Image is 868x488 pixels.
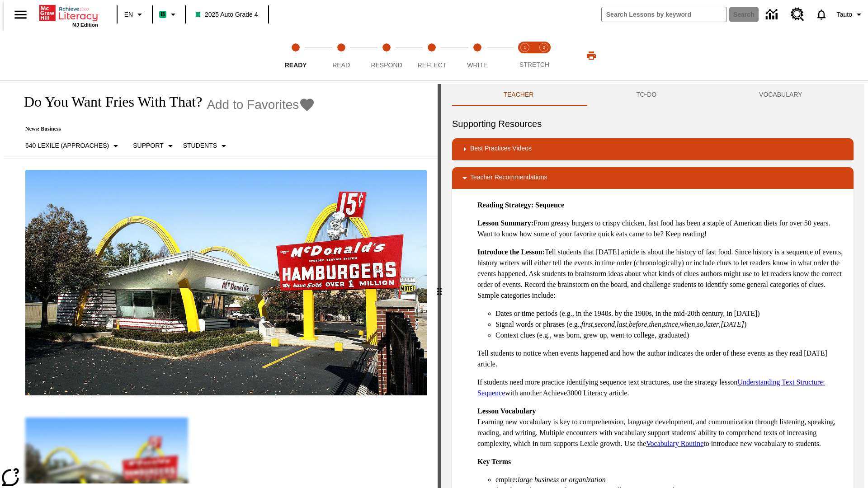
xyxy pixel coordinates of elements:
p: If students need more practice identifying sequence text structures, use the strategy lesson with... [477,377,846,399]
button: Scaffolds, Support [129,138,179,154]
h6: Supporting Resources [452,117,854,131]
li: Context clues (e.g., was born, grew up, went to college, graduated) [495,330,846,341]
div: Home [39,3,98,28]
button: Open side menu [7,1,34,28]
button: TO-DO [585,84,708,106]
button: Read step 2 of 5 [315,31,367,80]
div: activity [441,84,864,488]
button: Ready step 1 of 5 [269,31,322,80]
span: Tauto [837,10,852,19]
h1: Do You Want Fries With That? [14,94,202,110]
p: News: Business [14,126,315,132]
button: Write step 5 of 5 [451,31,504,80]
strong: Introduce the Lesson: [477,248,545,256]
span: B [160,9,165,20]
button: Add to Favorites - Do You Want Fries With That? [207,97,315,113]
a: Understanding Text Structure: Sequence [477,378,825,397]
span: Add to Favorites [207,98,299,112]
em: last [617,320,627,328]
em: since [663,320,678,328]
em: before [629,320,647,328]
em: large business or organization [518,476,606,483]
span: STRETCH [519,61,549,68]
span: Ready [285,61,307,69]
button: Print [577,47,606,64]
text: 2 [542,45,545,50]
p: Best Practices Videos [470,144,532,155]
button: Select Student [179,138,233,154]
strong: Key Terms [477,458,511,465]
p: Support [133,141,163,150]
button: Stretch Respond step 2 of 2 [531,31,557,80]
button: Teacher [452,84,585,106]
div: reading [4,84,438,483]
img: One of the first McDonald's stores, with the iconic red sign and golden arches. [25,170,427,396]
em: so [697,320,703,328]
li: Signal words or phrases (e.g., , , , , , , , , , ) [495,319,846,330]
em: then [649,320,661,328]
li: empire: [495,474,846,485]
p: Students [183,141,217,150]
span: Respond [371,61,402,69]
span: EN [124,10,133,19]
div: Instructional Panel Tabs [452,84,854,106]
button: Language: EN, Select a language [120,6,149,23]
em: later [705,320,719,328]
span: Write [467,61,487,69]
span: 2025 Auto Grade 4 [196,10,258,19]
button: Profile/Settings [833,6,868,23]
a: Notifications [810,3,833,26]
button: Reflect step 4 of 5 [406,31,458,80]
p: Tell students to notice when events happened and how the author indicates the order of these even... [477,348,846,370]
button: Select Lexile, 640 Lexile (Approaches) [22,138,125,154]
p: Learning new vocabulary is key to comprehension, language development, and communication through ... [477,406,846,449]
p: 640 Lexile (Approaches) [25,141,109,150]
button: VOCABULARY [708,84,854,106]
span: NJ Edition [72,22,98,28]
strong: Lesson Vocabulary [477,407,536,415]
strong: Reading Strategy: [477,201,533,209]
div: Best Practices Videos [452,138,854,160]
p: Teacher Recommendations [470,173,547,183]
input: search field [602,7,726,22]
a: Data Center [760,2,785,27]
p: Tell students that [DATE] article is about the history of fast food. Since history is a sequence ... [477,247,846,301]
text: 1 [524,45,526,50]
div: Teacher Recommendations [452,167,854,189]
strong: Lesson Summary: [477,219,533,227]
button: Stretch Read step 1 of 2 [512,31,538,80]
span: Reflect [418,61,447,69]
a: Vocabulary Routine [646,440,703,447]
div: Press Enter or Spacebar and then press right and left arrow keys to move the slider [438,84,441,488]
em: when [680,320,695,328]
span: Read [332,61,350,69]
strong: Sequence [535,201,564,209]
button: Respond step 3 of 5 [360,31,413,80]
em: first [581,320,593,328]
p: From greasy burgers to crispy chicken, fast food has been a staple of American diets for over 50 ... [477,218,846,239]
a: Resource Center, Will open in new tab [785,2,810,27]
em: [DATE] [721,320,744,328]
em: second [595,320,615,328]
li: Dates or time periods (e.g., in the 1940s, by the 1900s, in the mid-20th century, in [DATE]) [495,308,846,319]
button: Boost Class color is mint green. Change class color [156,6,182,23]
